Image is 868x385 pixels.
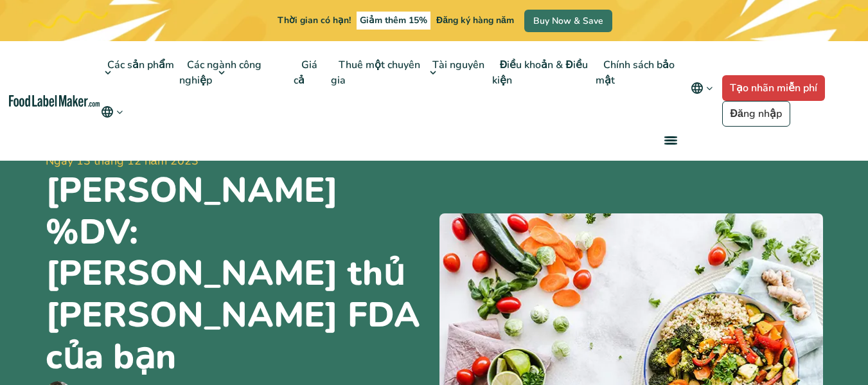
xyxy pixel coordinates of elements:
[492,41,588,104] a: Điều khoản & Điều kiện
[731,107,782,121] font: Đăng nhập
[100,104,125,120] button: Change language
[649,120,690,161] a: menu
[278,14,351,26] font: Thời gian có hạn!
[596,58,675,87] font: Chính sách bảo mật
[179,41,261,104] a: Các ngành công nghiệp
[492,58,588,87] font: Điều khoản & Điều kiện
[100,41,175,104] a: Các sản phẩm
[682,75,722,101] button: Change language
[179,58,261,87] font: Các ngành công nghiệp
[722,75,825,101] a: Tạo nhãn miễn phí
[9,95,100,107] a: Food Label Maker homepage
[294,58,317,87] font: Giá cả
[294,41,317,104] a: Giá cả
[722,101,790,127] a: Đăng nhập
[596,41,675,104] a: Chính sách bảo mật
[436,14,514,26] font: Đăng ký hàng năm
[331,58,420,87] font: Thuê một chuyên gia
[524,10,612,32] a: Buy Now & Save
[432,58,484,72] font: Tài nguyên
[360,14,427,26] font: Giảm thêm 15%
[46,166,420,381] font: [PERSON_NAME] %DV: [PERSON_NAME] thủ [PERSON_NAME] FDA của bạn
[425,41,486,104] a: Tài nguyên
[730,81,817,95] font: Tạo nhãn miễn phí
[107,58,174,72] font: Các sản phẩm
[331,41,420,104] a: Thuê một chuyên gia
